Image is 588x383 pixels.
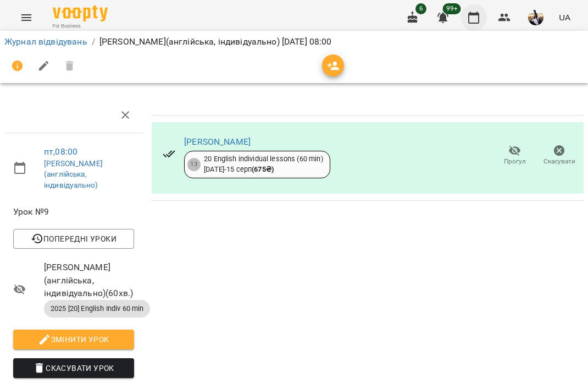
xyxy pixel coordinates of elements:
[44,304,150,314] span: 2025 [20] English Indiv 60 min
[443,3,461,14] span: 99+
[4,35,584,48] nav: breadcrumb
[4,36,87,47] a: Журнал відвідувань
[504,157,526,166] span: Прогул
[53,6,108,21] img: Voopty Logo
[204,154,323,174] div: 20 English individual lessons (60 min) [DATE] - 15 серп
[22,362,125,375] span: Скасувати Урок
[92,35,95,48] li: /
[53,23,108,30] span: For Business
[13,229,134,249] button: Попередні уроки
[543,157,575,166] span: Скасувати
[44,159,103,189] a: [PERSON_NAME](англійська, індивідуально)
[559,12,570,23] span: UA
[22,333,125,346] span: Змінити урок
[13,205,134,218] span: Урок №9
[537,140,581,171] button: Скасувати
[187,158,201,171] div: 13
[44,146,77,157] a: пт , 08:00
[13,358,134,378] button: Скасувати Урок
[44,261,134,300] span: [PERSON_NAME](англійська, індивідуально) ( 60 хв. )
[184,136,251,147] a: [PERSON_NAME]
[528,10,543,25] img: 947f4ccfa426267cd88e7c9c9125d1cd.jfif
[13,4,40,31] button: Menu
[22,232,125,245] span: Попередні уроки
[492,140,537,171] button: Прогул
[99,35,332,48] p: [PERSON_NAME](англійська, індивідуально) [DATE] 08:00
[13,330,134,349] button: Змінити урок
[415,3,426,14] span: 6
[252,165,274,173] b: ( 675 ₴ )
[554,7,575,28] button: UA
